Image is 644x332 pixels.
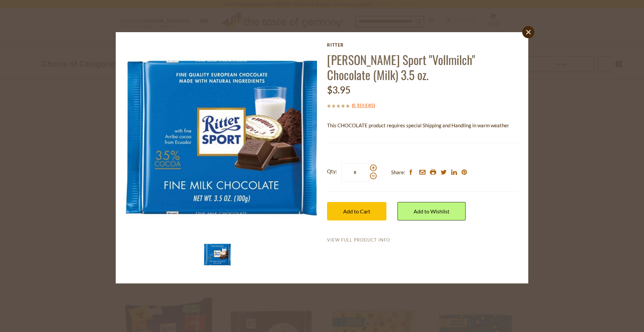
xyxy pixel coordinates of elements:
span: Add to Cart [343,208,370,214]
a: Add to Wishlist [397,202,466,220]
a: Ritter [327,42,518,48]
button: Add to Cart [327,202,386,220]
li: We will ship this product in heat-protective packaging and ice during warm weather months or to w... [333,135,518,143]
span: ( ) [352,102,375,109]
a: [PERSON_NAME] Sport "Vollmilch" Chocolate (Milk) 3.5 oz. [327,51,475,83]
a: View Full Product Info [327,237,390,243]
input: Qty: [341,163,369,182]
span: $3.95 [327,84,351,95]
span: Share: [391,168,405,177]
strong: Qty: [327,167,337,176]
img: Ritter Milk Chocolate (Vollmilch) [126,42,317,234]
p: This CHOCOLATE product requires special Shipping and Handling in warm weather [327,121,518,130]
a: 0 Reviews [353,102,374,109]
img: Ritter Milk Chocolate (Vollmilch) [204,241,231,268]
